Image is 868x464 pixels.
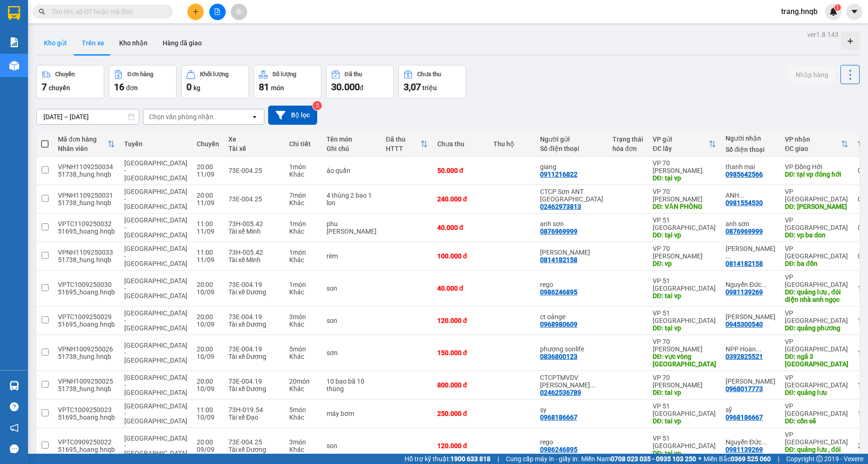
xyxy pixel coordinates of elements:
div: VP 70 [PERSON_NAME] [653,188,716,203]
div: anh sơn [540,220,603,228]
div: Tài xế [228,145,280,152]
span: notification [10,423,19,432]
div: Đơn hàng [128,71,153,78]
button: Chuyến7chuyến [36,65,104,99]
img: warehouse-icon [9,381,19,391]
div: Đã thu [386,136,420,143]
div: Số điện thoại [540,145,603,152]
div: 51695_hoang.hnqb [58,414,115,421]
div: 100.000 đ [437,252,484,260]
div: VP Đồng Hới [785,163,848,171]
div: ANH PHƯƠNG [726,192,776,199]
div: DĐ: quảng phương [785,324,848,332]
div: Trạng thái [612,136,643,143]
div: Tên món [327,136,377,143]
div: 5 món [289,406,317,414]
span: ... [756,345,761,353]
div: 120.000 đ [437,442,484,450]
svg: open [251,113,258,121]
button: Bộ lọc [268,106,317,125]
span: search [39,8,45,15]
button: aim [231,4,247,20]
div: 11/09 [197,228,219,235]
button: file-add [209,4,226,20]
div: 73E-004.19 [228,345,280,353]
div: Khối lượng [200,71,228,78]
div: ct oảnge [540,313,603,321]
div: Tài xế Dương [228,385,280,393]
div: 51738_hung.hnqb [58,353,115,360]
div: Khác [289,321,317,328]
div: 3 món [289,438,317,446]
span: [GEOGRAPHIC_DATA] - [GEOGRAPHIC_DATA] [124,245,187,267]
div: rego [540,281,603,288]
div: 73H-019.54 [228,406,280,414]
span: plus [192,8,199,15]
input: Tìm tên, số ĐT hoặc mã đơn [51,7,162,17]
div: Tài xế Dương [228,321,280,328]
div: DĐ: quảng lưu [785,389,848,396]
div: 20 món [289,378,317,385]
span: question-circle [10,402,19,411]
div: 0814182158 [726,260,763,267]
span: [GEOGRAPHIC_DATA] - [GEOGRAPHIC_DATA] [124,277,187,300]
div: Khác [289,171,317,178]
div: 50.000 đ [437,167,484,174]
div: 1 món [289,249,317,256]
div: 1 món [289,220,317,228]
div: 11/09 [197,256,219,264]
div: phượng sonlife [540,345,603,353]
div: Khác [289,385,317,393]
span: ... [726,252,731,260]
div: 5 món [289,345,317,353]
div: VP 70 [PERSON_NAME] [653,338,716,353]
div: 73E-004.19 [228,313,280,321]
div: VPTC1009250029 [58,313,115,321]
img: warehouse-icon [9,61,19,71]
div: Anh Lệ [726,378,776,385]
div: 0876969999 [726,228,763,235]
div: 09/09 [197,446,219,453]
div: DĐ: cồn sẽ [785,417,848,425]
div: VP 51 [GEOGRAPHIC_DATA] [653,216,716,231]
span: [GEOGRAPHIC_DATA] - [GEOGRAPHIC_DATA] [124,374,187,396]
span: đ [360,84,363,92]
div: DĐ: tai vp [653,417,716,425]
div: DĐ: tại vp [653,174,716,182]
div: VPNH1109250031 [58,192,115,199]
div: Chưa thu [417,71,441,78]
div: hóa đơn [612,145,643,152]
th: Toggle SortBy [381,132,433,157]
div: NPP Hoàn Hiên [726,345,776,353]
div: 40.000 đ [437,224,484,231]
div: DĐ: vp ba don [785,231,848,239]
div: VP [GEOGRAPHIC_DATA] [785,245,848,260]
span: | [498,454,499,464]
div: Nguyển Đức sơn [726,281,776,288]
div: VPTC1109250032 [58,220,115,228]
div: VPTC1009250023 [58,406,115,414]
div: 73E-004.19 [228,281,280,288]
th: Toggle SortBy [53,132,120,157]
div: Chuyến [197,140,219,148]
div: 0981139269 [726,288,763,296]
div: 0968980609 [540,321,577,328]
span: aim [235,8,242,15]
div: 73H-005.42 [228,249,280,256]
div: Nguyển Đức sơn [726,438,776,446]
div: Tài xế Dương [228,446,280,453]
span: Miền Nam [581,454,696,464]
span: ... [761,281,767,288]
button: Đơn hàng16đơn [109,65,177,99]
div: DĐ: quảng lưu , đói diện nhà anh ngọc [785,446,848,461]
div: Khác [289,414,317,421]
div: giang [540,163,603,171]
div: VP [GEOGRAPHIC_DATA] [785,309,848,324]
span: [GEOGRAPHIC_DATA] - [GEOGRAPHIC_DATA] [124,309,187,332]
button: Nhập hàng [788,66,836,83]
sup: 2 [313,101,322,110]
span: [GEOGRAPHIC_DATA] - [GEOGRAPHIC_DATA] [124,216,187,239]
span: món [271,84,284,92]
div: sơn [327,349,377,357]
div: Số điện thoại [726,146,776,153]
